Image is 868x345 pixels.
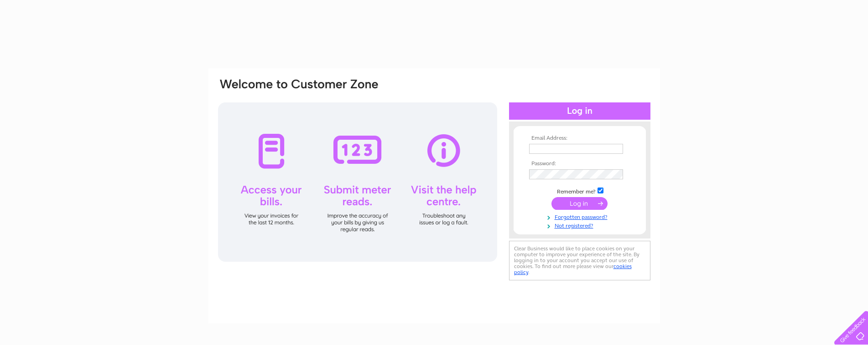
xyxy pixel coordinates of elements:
a: cookies policy [514,263,632,275]
td: Remember me? [527,186,633,195]
a: Not registered? [529,221,633,229]
input: Submit [551,197,608,210]
div: Clear Business would like to place cookies on your computer to improve your experience of the sit... [509,241,650,280]
a: Forgotten password? [529,212,633,221]
th: Email Address: [527,135,633,142]
th: Password: [527,161,633,167]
